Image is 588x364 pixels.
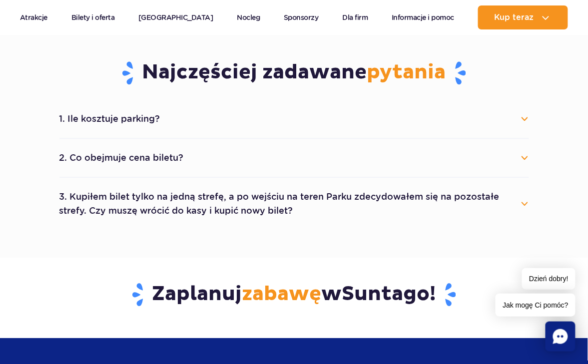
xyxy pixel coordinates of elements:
button: 2. Co obejmuje cena biletu? [59,147,529,169]
h3: Zaplanuj w ! [110,282,479,308]
button: 3. Kupiłem bilet tylko na jedną strefę, a po wejściu na teren Parku zdecydowałem się na pozostałe... [59,186,529,222]
span: Kup teraz [494,13,534,22]
button: 1. Ile kosztuje parking? [59,108,529,130]
a: Informacje i pomoc [392,5,454,29]
span: Suntago [342,282,430,307]
span: Jak mogę Ci pomóc? [496,294,576,317]
span: pytania [367,60,446,85]
a: Bilety i oferta [71,5,115,29]
a: Atrakcje [20,5,47,29]
a: Dla firm [342,5,368,29]
h3: Najczęściej zadawane [59,60,529,86]
a: [GEOGRAPHIC_DATA] [138,5,213,29]
a: Sponsorzy [284,5,319,29]
a: Nocleg [237,5,260,29]
span: Dzień dobry! [522,268,576,290]
span: zabawę [242,282,322,307]
button: Kup teraz [478,5,568,29]
div: Chat [546,322,576,352]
